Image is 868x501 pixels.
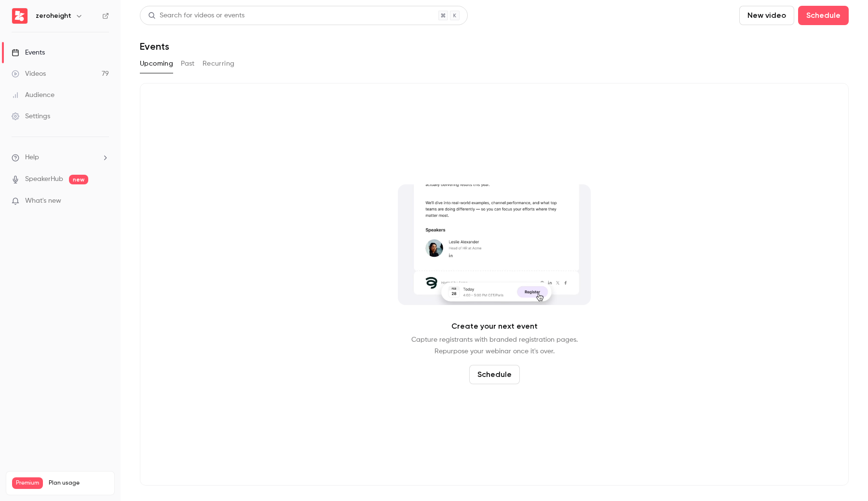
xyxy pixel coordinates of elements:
div: Search for videos or events [148,11,244,21]
h1: Events [140,41,169,52]
button: Recurring [203,56,235,71]
button: Schedule [469,365,520,384]
span: Plan usage [49,479,108,487]
li: help-dropdown-opener [12,153,109,163]
span: What's new [25,196,61,206]
div: Events [12,48,45,57]
span: Premium [12,477,43,489]
button: Past [181,56,195,71]
h6: zeroheight [36,11,71,21]
button: New video [739,6,794,25]
p: Capture registrants with branded registration pages. Repurpose your webinar once it's over. [411,334,578,357]
a: SpeakerHub [25,174,63,184]
p: Create your next event [451,320,538,332]
div: Audience [12,90,54,100]
div: Videos [12,69,46,79]
button: Schedule [798,6,849,25]
img: zeroheight [12,8,27,24]
div: Settings [12,111,50,121]
button: Upcoming [140,56,173,71]
iframe: Noticeable Trigger [97,197,109,206]
span: Help [25,153,39,163]
span: new [69,175,88,184]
